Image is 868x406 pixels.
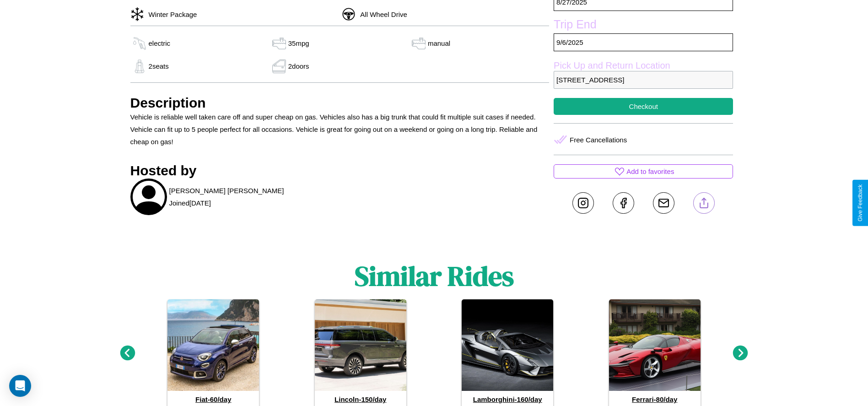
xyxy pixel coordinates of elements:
img: gas [410,37,428,50]
p: 2 seats [149,60,169,72]
p: [STREET_ADDRESS] [554,71,733,89]
p: manual [428,37,450,49]
p: Free Cancellations [570,134,627,146]
label: Trip End [554,18,733,33]
img: gas [270,60,288,73]
p: All Wheel Drive [356,8,407,21]
p: Joined [DATE] [169,197,211,209]
div: Open Intercom Messenger [9,375,31,397]
p: electric [149,37,171,49]
label: Pick Up and Return Location [554,60,733,71]
p: [PERSON_NAME] [PERSON_NAME] [169,184,284,197]
div: Give Feedback [857,184,863,222]
h1: Similar Rides [355,257,514,295]
button: Checkout [554,98,733,115]
p: 9 / 6 / 2025 [554,33,733,51]
h3: Hosted by [130,163,550,179]
img: gas [130,60,149,73]
img: gas [130,37,149,50]
h3: Description [130,95,550,111]
p: 35 mpg [288,37,309,49]
button: Add to favorites [554,164,733,179]
p: Winter Package [144,8,197,21]
img: gas [270,37,288,50]
p: Add to favorites [626,165,674,178]
p: 2 doors [288,60,309,72]
p: Vehicle is reliable well taken care off and super cheap on gas. Vehicles also has a big trunk tha... [130,111,550,148]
